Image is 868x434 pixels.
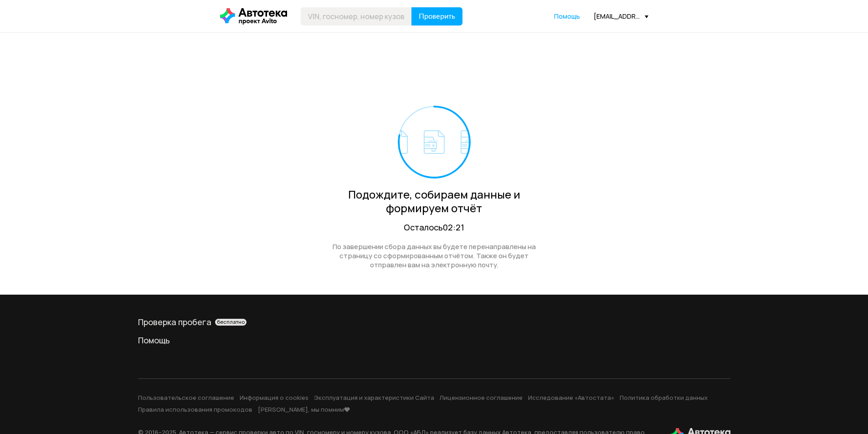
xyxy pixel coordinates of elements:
a: Политика обработки данных [620,393,708,402]
a: [PERSON_NAME], мы помним [258,405,350,414]
a: Лицензионное соглашение [440,393,523,402]
div: [EMAIL_ADDRESS][DOMAIN_NAME] [594,12,648,20]
a: Правила использования промокодов [138,405,252,414]
a: Пользовательское соглашение [138,393,234,402]
div: Проверка пробега [138,317,730,327]
span: Помощь [554,12,580,20]
a: Эксплуатация и характеристики Сайта [314,393,434,402]
span: Проверить [419,13,455,20]
input: VIN, госномер, номер кузова [301,7,412,26]
a: Помощь [138,335,730,346]
a: Проверка пробегабесплатно [138,317,730,327]
a: Информация о cookies [240,393,308,402]
button: Проверить [411,7,462,26]
div: Осталось 02:21 [323,222,546,233]
div: Подождите, собираем данные и формируем отчёт [323,188,546,215]
div: По завершении сбора данных вы будете перенаправлены на страницу со сформированным отчётом. Также ... [323,242,546,270]
span: бесплатно [217,319,245,325]
a: Исследование «Автостата» [528,393,614,402]
a: Помощь [554,12,580,21]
